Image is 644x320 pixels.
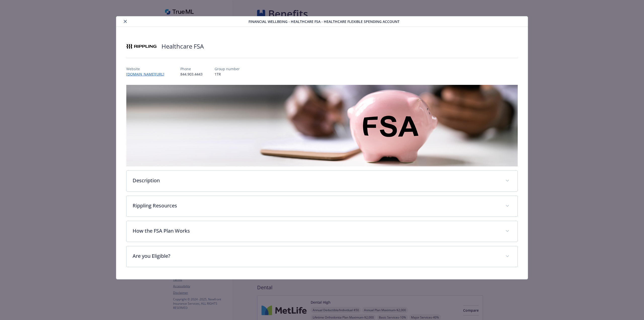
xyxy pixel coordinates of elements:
p: Rippling Resources [133,202,499,209]
p: Are you Eligible? [133,252,499,260]
div: Description [127,171,517,191]
p: Phone [180,66,203,72]
p: 1TR [215,72,240,77]
p: Description [133,177,499,184]
h2: Healthcare FSA [162,42,204,51]
div: details for plan Financial Wellbeing - Healthcare FSA - Healthcare Flexible Spending Account [64,16,580,279]
div: How the FSA Plan Works [127,221,517,242]
p: Group number [215,66,240,72]
img: banner [126,85,518,166]
div: Rippling Resources [127,196,517,217]
a: [DOMAIN_NAME][URL] [126,72,168,77]
p: 844.903.4443 [180,72,203,77]
button: close [122,18,128,24]
p: Website [126,66,168,72]
img: Rippling [126,39,156,54]
p: How the FSA Plan Works [133,227,499,235]
div: Are you Eligible? [127,246,517,267]
span: Financial Wellbeing - Healthcare FSA - Healthcare Flexible Spending Account [249,19,399,24]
